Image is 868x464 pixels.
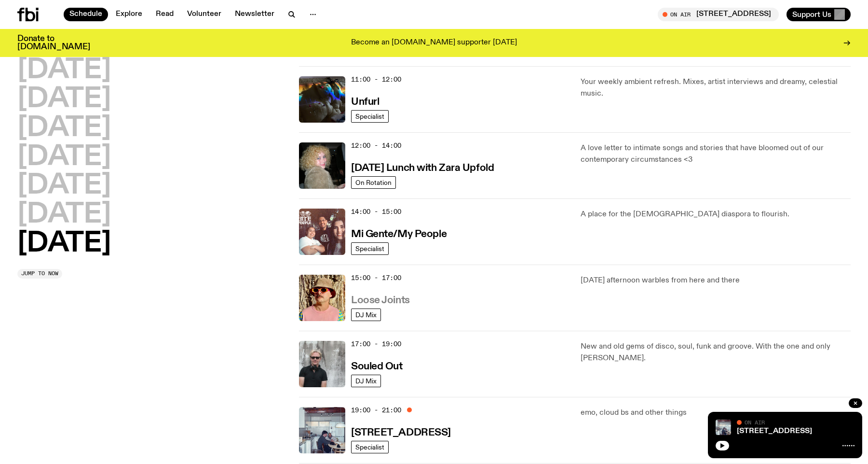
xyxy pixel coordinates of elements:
[351,295,410,306] h3: Loose Joints
[181,8,227,21] a: Volunteer
[581,341,851,364] p: New and old gems of disco, soul, funk and groove. With the one and only [PERSON_NAME].
[351,95,379,107] a: Unfurl
[351,176,396,189] a: On Rotation
[351,428,451,438] h3: [STREET_ADDRESS]
[351,39,517,47] p: Become an [DOMAIN_NAME] supporter [DATE]
[581,407,851,419] p: emo, cloud bs and other things
[351,362,403,372] h3: Souled Out
[581,275,851,286] p: [DATE] afternoon warbles from here and there
[668,11,774,18] span: Tune in live
[110,8,148,21] a: Explore
[581,76,851,99] p: Your weekly ambient refresh. Mixes, artist interviews and dreamy, celestial music.
[787,8,851,21] button: Support Us
[351,339,401,349] span: 17:00 - 19:00
[17,57,111,84] button: [DATE]
[351,406,401,415] span: 19:00 - 21:00
[351,75,401,84] span: 11:00 - 12:00
[351,309,381,321] a: DJ Mix
[17,35,90,51] h3: Donate to [DOMAIN_NAME]
[658,8,779,21] button: On Air[STREET_ADDRESS]
[229,8,280,21] a: Newsletter
[351,242,389,255] a: Specialist
[351,97,379,107] h3: Unfurl
[64,8,108,21] a: Schedule
[351,161,494,173] a: [DATE] Lunch with Zara Upfold
[351,441,389,453] a: Specialist
[351,360,403,372] a: Souled Out
[581,142,851,166] p: A love letter to intimate songs and stories that have bloomed out of our contemporary circumstanc...
[351,273,401,282] span: 15:00 - 17:00
[17,230,111,257] button: [DATE]
[351,227,447,239] a: Mi Gente/My People
[21,271,58,276] span: Jump to now
[355,377,377,384] span: DJ Mix
[745,419,765,425] span: On Air
[355,245,384,252] span: Specialist
[17,269,62,279] button: Jump to now
[299,142,345,189] img: A digital camera photo of Zara looking to her right at the camera, smiling. She is wearing a ligh...
[351,207,401,216] span: 14:00 - 15:00
[17,86,111,113] button: [DATE]
[299,76,345,123] img: A piece of fabric is pierced by sewing pins with different coloured heads, a rainbow light is cas...
[351,141,401,150] span: 12:00 - 14:00
[351,375,381,387] a: DJ Mix
[716,420,731,435] img: Pat sits at a dining table with his profile facing the camera. Rhea sits to his left facing the c...
[299,341,345,387] img: Stephen looks directly at the camera, wearing a black tee, black sunglasses and headphones around...
[355,443,384,450] span: Specialist
[17,201,111,228] button: [DATE]
[355,179,392,186] span: On Rotation
[17,115,111,142] button: [DATE]
[792,10,831,19] span: Support Us
[737,427,812,435] a: [STREET_ADDRESS]
[17,172,111,199] button: [DATE]
[351,163,494,173] h3: [DATE] Lunch with Zara Upfold
[355,112,384,120] span: Specialist
[351,229,447,239] h3: Mi Gente/My People
[355,311,377,318] span: DJ Mix
[150,8,179,21] a: Read
[299,275,345,321] img: Tyson stands in front of a paperbark tree wearing orange sunglasses, a suede bucket hat and a pin...
[351,294,410,306] a: Loose Joints
[351,426,451,438] a: [STREET_ADDRESS]
[299,407,345,453] img: Pat sits at a dining table with his profile facing the camera. Rhea sits to his left facing the c...
[17,144,111,171] button: [DATE]
[581,209,851,220] p: A place for the [DEMOGRAPHIC_DATA] diaspora to flourish.
[351,110,389,123] a: Specialist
